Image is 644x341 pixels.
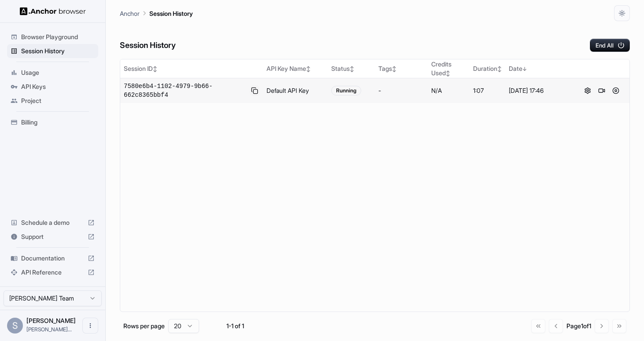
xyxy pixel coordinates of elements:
img: Anchor Logo [20,7,86,15]
h6: Session History [120,39,176,52]
span: Usage [21,68,95,77]
div: Schedule a demo [7,216,98,230]
div: N/A [431,86,466,95]
p: Anchor [120,9,140,18]
span: 7580e6b4-1102-4979-9b66-662c8365bbf4 [124,82,246,99]
div: Duration [473,64,502,73]
div: - [378,86,424,95]
nav: breadcrumb [120,8,193,18]
div: Status [331,64,371,73]
span: ↕ [392,66,396,72]
div: API Key Name [266,64,324,73]
span: ↕ [350,66,354,72]
p: Session History [149,9,193,18]
div: 1-1 of 1 [213,322,257,330]
div: Browser Playground [7,30,98,44]
span: ↓ [522,66,527,72]
div: Credits Used [431,60,466,77]
span: API Reference [21,268,84,277]
span: Browser Playground [21,33,95,41]
span: ↕ [153,66,157,72]
p: Rows per page [123,322,165,330]
button: End All [590,39,630,52]
div: Usage [7,66,98,80]
div: Billing [7,115,98,129]
div: Documentation [7,251,98,265]
span: Billing [21,118,95,127]
div: API Reference [7,265,98,279]
span: ↕ [306,66,311,72]
span: Session History [21,47,95,55]
span: ↕ [497,66,502,72]
div: Project [7,94,98,108]
div: API Keys [7,80,98,94]
span: Documentation [21,254,84,263]
div: Date [509,64,570,73]
span: ↕ [446,70,450,77]
div: Tags [378,64,424,73]
div: 1:07 [473,86,502,95]
span: seth@sethkbrown.com [26,326,72,333]
div: Page 1 of 1 [566,322,591,330]
button: Open menu [82,318,98,334]
span: API Keys [21,82,95,91]
span: Project [21,96,95,105]
span: Schedule a demo [21,218,84,227]
td: Default API Key [263,78,328,103]
div: Support [7,230,98,244]
div: [DATE] 17:46 [509,86,570,95]
span: Seth Brown [26,317,76,324]
div: Running [331,86,361,95]
div: Session ID [124,64,259,73]
div: S [7,318,23,334]
span: Support [21,232,84,241]
div: Session History [7,44,98,58]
